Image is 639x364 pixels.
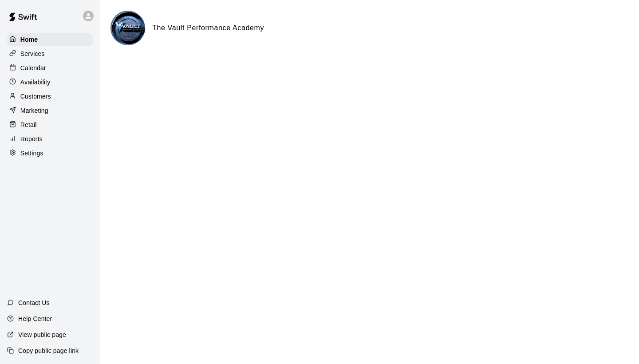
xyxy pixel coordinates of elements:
a: Marketing [7,104,93,117]
a: Home [7,33,93,46]
p: Help Center [18,314,52,323]
a: Retail [7,118,93,131]
p: Reports [20,135,43,143]
a: Availability [7,75,93,89]
p: Settings [20,149,43,158]
p: Contact Us [18,298,50,307]
p: Marketing [20,106,48,115]
h6: The Vault Performance Academy [152,22,264,34]
a: Calendar [7,61,93,75]
a: Customers [7,90,93,103]
a: Settings [7,146,93,160]
a: Reports [7,132,93,146]
p: Home [20,35,38,44]
a: Services [7,47,93,60]
p: Services [20,49,45,58]
p: Copy public page link [18,346,79,355]
p: Customers [20,92,51,101]
img: The Vault Performance Academy logo [112,12,145,45]
p: Availability [20,78,51,87]
p: View public page [18,330,66,339]
p: Calendar [20,63,46,72]
p: Retail [20,120,37,129]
